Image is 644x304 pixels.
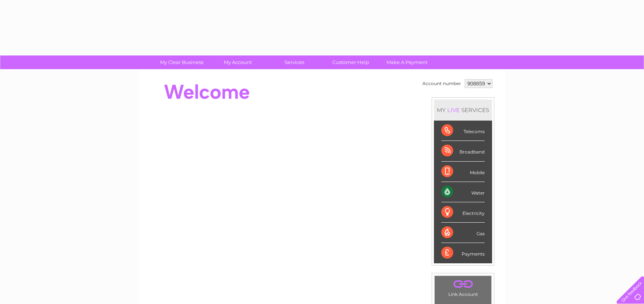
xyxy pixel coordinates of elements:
div: Broadband [441,141,485,161]
div: Telecoms [441,121,485,141]
td: Link Account [434,276,492,299]
div: MY SERVICES [434,99,492,121]
a: My Clear Business [151,55,212,69]
a: Make A Payment [376,55,438,69]
a: Customer Help [320,55,381,69]
a: Services [264,55,325,69]
div: Mobile [441,162,485,182]
div: Payments [441,243,485,263]
div: Water [441,182,485,202]
div: Gas [441,223,485,243]
td: Account number [421,77,463,90]
a: . [436,278,489,291]
a: My Account [208,55,269,69]
div: Electricity [441,202,485,223]
div: LIVE [446,107,461,114]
